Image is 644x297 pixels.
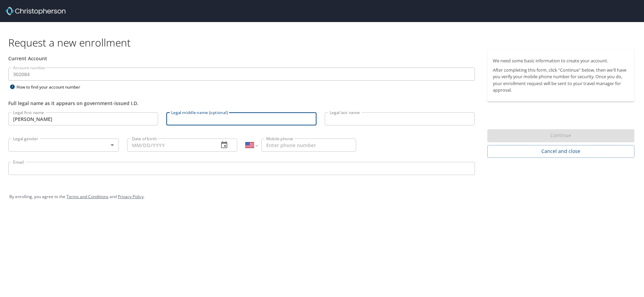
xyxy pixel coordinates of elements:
[118,194,144,199] a: Privacy Policy
[493,67,629,93] p: After completing this form, click "Continue" below, then we'll have you verify your mobile phone ...
[6,7,65,15] img: cbt logo
[493,147,629,156] span: Cancel and close
[66,194,108,199] a: Terms and Conditions
[127,139,214,152] input: MM/DD/YYYY
[261,139,356,152] input: Enter phone number
[8,36,640,49] h1: Request a new enrollment
[9,188,635,205] div: By enrolling, you agree to the and .
[493,58,629,64] p: We need some basic information to create your account.
[8,100,475,107] div: Full legal name as it appears on government-issued I.D.
[8,55,475,62] div: Current Account
[8,139,119,152] div: ​
[8,83,94,91] div: How to find your account number
[487,145,635,158] button: Cancel and close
